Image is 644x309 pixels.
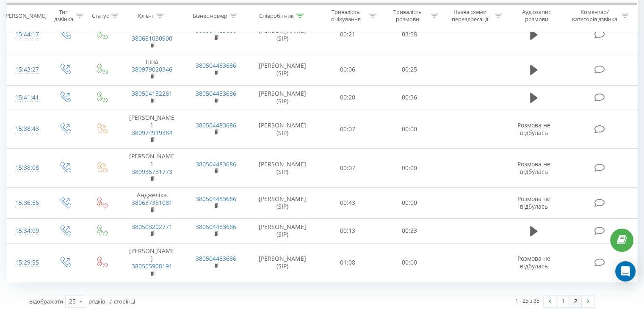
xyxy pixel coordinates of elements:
[15,89,38,106] div: 15:41:41
[132,223,172,231] a: 380503202771
[512,9,561,23] div: Аудіозапис розмови
[4,12,47,19] div: [PERSON_NAME]
[29,298,63,305] span: Відображати
[317,188,379,219] td: 00:43
[379,243,440,282] td: 00:00
[120,15,184,54] td: [PERSON_NAME]
[317,218,379,243] td: 00:13
[379,188,440,219] td: 00:00
[15,254,38,271] div: 15:29:55
[248,188,317,219] td: [PERSON_NAME] (SIP)
[120,54,184,85] td: Інна
[132,168,172,176] a: 380935731773
[379,85,440,110] td: 00:36
[379,110,440,149] td: 00:00
[515,296,539,305] div: 1 - 25 з 35
[15,160,38,176] div: 15:38:08
[88,298,135,305] span: рядків на сторінці
[69,297,76,306] div: 25
[248,243,317,282] td: [PERSON_NAME] (SIP)
[325,9,367,23] div: Тривалість очікування
[15,223,38,239] div: 15:34:09
[317,149,379,188] td: 00:07
[132,129,172,137] a: 380974919384
[120,188,184,219] td: Анджеліка
[92,12,109,19] div: Статус
[196,195,236,203] a: 380504483686
[248,85,317,110] td: [PERSON_NAME] (SIP)
[196,61,236,69] a: 380504483686
[317,85,379,110] td: 00:20
[517,195,550,210] span: Розмова не відбулась
[569,9,619,23] div: Коментар/категорія дзвінка
[132,199,172,207] a: 380637351081
[379,218,440,243] td: 00:23
[120,149,184,188] td: [PERSON_NAME]
[138,12,154,19] div: Клієнт
[615,261,636,281] div: Open Intercom Messenger
[248,149,317,188] td: [PERSON_NAME] (SIP)
[379,15,440,54] td: 03:58
[15,195,38,211] div: 15:36:56
[53,9,73,23] div: Тип дзвінка
[196,223,236,231] a: 380504483686
[132,89,172,97] a: 380504182261
[196,121,236,129] a: 380504483686
[196,89,236,97] a: 380504483686
[132,65,172,73] a: 380979020346
[120,110,184,149] td: [PERSON_NAME]
[248,54,317,85] td: [PERSON_NAME] (SIP)
[132,34,172,42] a: 380681030900
[248,218,317,243] td: [PERSON_NAME] (SIP)
[15,61,38,78] div: 15:43:27
[317,243,379,282] td: 01:08
[15,26,38,43] div: 15:44:17
[15,121,38,137] div: 15:38:43
[379,149,440,188] td: 00:00
[517,121,550,137] span: Розмова не відбулась
[517,160,550,176] span: Розмова не відбулась
[317,54,379,85] td: 00:06
[569,295,582,307] a: 2
[120,243,184,282] td: [PERSON_NAME]
[517,254,550,270] span: Розмова не відбулась
[317,15,379,54] td: 00:21
[386,9,428,23] div: Тривалість розмови
[259,12,294,19] div: Співробітник
[132,262,172,270] a: 380505908191
[317,110,379,149] td: 00:07
[248,110,317,149] td: [PERSON_NAME] (SIP)
[556,295,569,307] a: 1
[196,254,236,262] a: 380504483686
[248,15,317,54] td: [PERSON_NAME] (SIP)
[448,9,492,23] div: Назва схеми переадресації
[379,54,440,85] td: 00:25
[193,12,227,19] div: Бізнес номер
[196,160,236,168] a: 380504483686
